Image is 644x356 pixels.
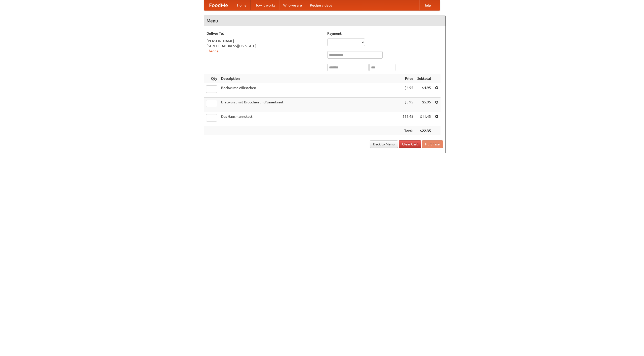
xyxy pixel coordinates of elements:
[207,31,322,36] h5: Deliver To:
[204,0,233,10] a: FoodMe
[207,38,322,44] div: [PERSON_NAME]
[207,44,322,49] div: [STREET_ADDRESS][US_STATE]
[400,98,415,112] td: $5.95
[400,126,415,136] th: Total:
[415,74,433,83] th: Subtotal
[219,112,400,126] td: Das Hausmannskost
[219,83,400,98] td: Bockwurst Würstchen
[207,49,219,53] a: Change
[419,0,435,10] a: Help
[400,74,415,83] th: Price
[400,83,415,98] td: $4.95
[415,112,433,126] td: $11.45
[370,140,398,148] a: Back to Menu
[327,31,443,36] h5: Payment:
[415,98,433,112] td: $5.95
[400,112,415,126] td: $11.45
[204,16,446,26] h4: Menu
[422,140,443,148] button: Purchase
[279,0,306,10] a: Who we are
[415,126,433,136] th: $22.35
[399,140,421,148] a: Clear Cart
[233,0,251,10] a: Home
[219,74,400,83] th: Description
[204,74,219,83] th: Qty
[251,0,279,10] a: How it works
[415,83,433,98] td: $4.95
[219,98,400,112] td: Bratwurst mit Brötchen und Sauerkraut
[306,0,336,10] a: Recipe videos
